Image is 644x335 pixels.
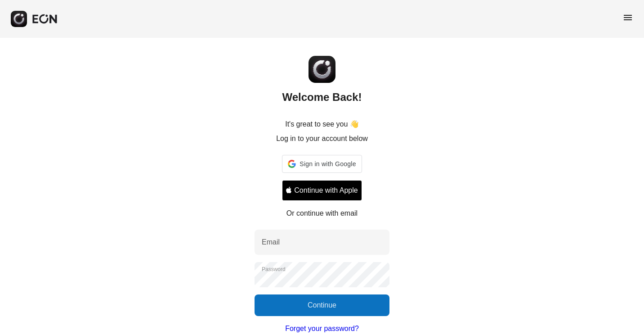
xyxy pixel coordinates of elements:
[286,208,358,219] p: Or continue with email
[276,133,368,144] p: Log in to your account below
[262,237,280,248] label: Email
[255,294,389,316] button: Continue
[282,180,362,201] button: Signin with apple ID
[285,323,359,334] a: Forget your password?
[285,119,359,130] p: It's great to see you 👋
[300,158,356,169] span: Sign in with Google
[282,90,362,104] h2: Welcome Back!
[262,266,286,273] label: Password
[282,155,362,173] div: Sign in with Google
